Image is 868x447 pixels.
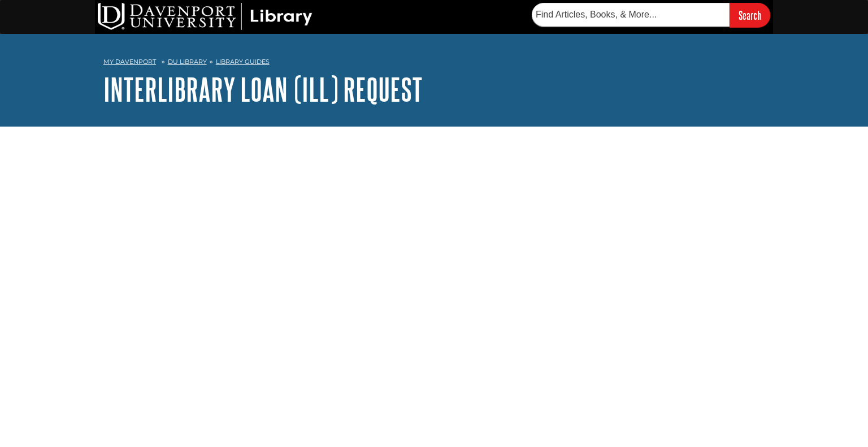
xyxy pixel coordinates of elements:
nav: breadcrumb [103,54,765,72]
a: Interlibrary Loan (ILL) Request [103,72,423,107]
img: DU Library [98,3,313,30]
a: My Davenport [103,57,156,67]
a: DU Library [168,58,207,66]
form: Searches DU Library's articles, books, and more [532,3,770,27]
a: Library Guides [216,58,270,66]
input: Find Articles, Books, & More... [532,3,730,27]
input: Search [730,3,770,27]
